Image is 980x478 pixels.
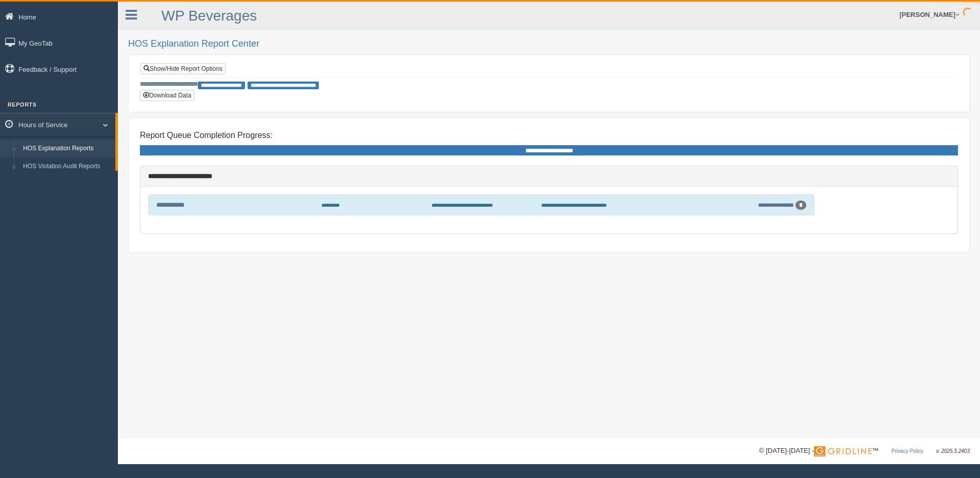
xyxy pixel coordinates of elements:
[140,90,194,101] button: Download Data
[18,140,115,158] a: HOS Explanation Reports
[128,39,970,49] h2: HOS Explanation Report Center
[140,131,958,140] h4: Report Queue Completion Progress:
[759,446,970,456] div: © [DATE]-[DATE] - ™
[814,446,872,456] img: Gridline
[936,448,970,454] span: v. 2025.5.2403
[161,8,257,24] a: WP Beverages
[891,448,923,454] a: Privacy Policy
[18,157,115,176] a: HOS Violation Audit Reports
[140,63,226,74] a: Show/Hide Report Options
